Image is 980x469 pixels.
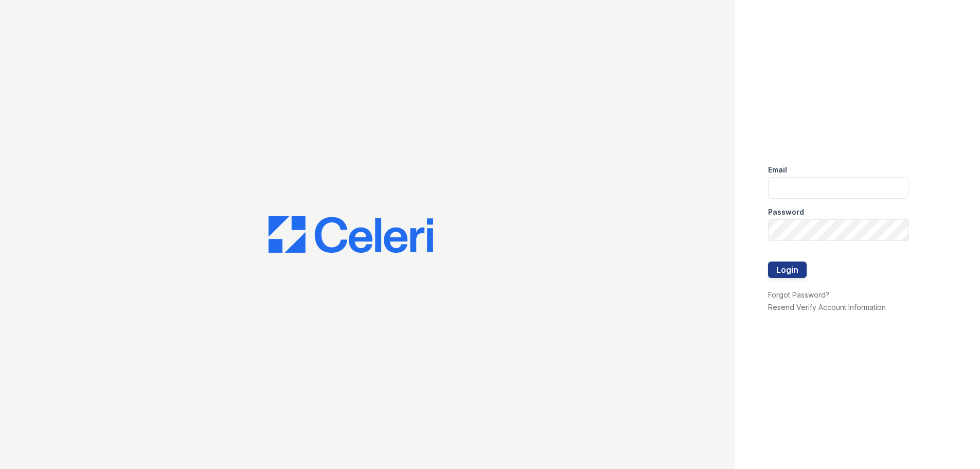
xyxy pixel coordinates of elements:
[768,262,807,278] button: Login
[768,165,787,175] label: Email
[269,216,433,253] img: CE_Logo_Blue-a8612792a0a2168367f1c8372b55b34899dd931a85d93a1a3d3e32e68fde9ad4.png
[768,303,886,311] a: Resend Verify Account Information
[768,290,829,299] a: Forgot Password?
[768,207,804,217] label: Password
